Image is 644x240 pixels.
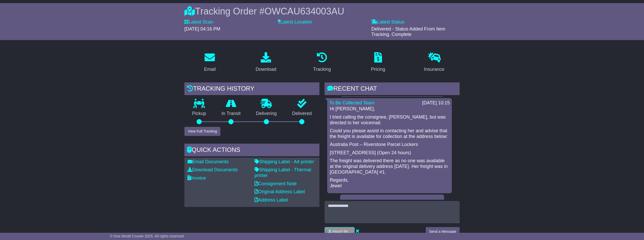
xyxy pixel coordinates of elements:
p: Delivered [284,111,320,117]
label: Latest Status [371,19,405,25]
div: Tracking [313,66,331,73]
p: Delivering [248,111,284,117]
label: Latest Location [278,19,312,25]
a: To Be Collected Team [329,100,375,105]
button: View Full Tracking [184,127,220,136]
div: [DATE] 10:15 [422,100,450,106]
a: Invoice [188,175,206,181]
a: Address Label [254,197,288,203]
span: OWCAU634003AU [265,6,344,17]
p: Hi [PERSON_NAME], [330,106,449,112]
div: Tracking history [184,82,319,96]
span: Delivered - Status Added From Item Tracking. Complete [371,26,445,37]
p: Could you please assist in contacting her and advise that the freight is available for collection... [330,128,449,139]
p: In Transit [214,111,249,117]
a: Insurance [421,50,448,75]
div: Quick Actions [184,144,319,158]
span: [DATE] 04:16 PM [184,26,220,32]
div: Download [256,66,276,73]
span: © One World Courier 2025. All rights reserved. [110,234,185,238]
label: Latest Scan [184,19,213,25]
div: RECENT CHAT [325,82,460,96]
div: Tracking Order # [184,6,460,17]
a: Shipping Label - A4 printer [254,159,314,164]
p: Pickup [184,111,214,117]
a: Email Documents [188,159,229,164]
a: Download Documents [188,167,238,172]
button: Send a Message [426,227,460,236]
div: Email [204,66,216,73]
a: Consignment Note [254,181,297,186]
a: Shipping Label - Thermal printer [254,167,311,178]
p: The freight was delivered there as no one was available at the original delivery address [DATE]. ... [330,158,449,175]
div: [DATE] 13:21 [342,199,442,205]
p: Australia Post – Riverstone Parcel Lockers [330,142,449,148]
p: Regards, Jewel [330,177,449,189]
p: I tried calling the consignee, [PERSON_NAME], but was directed to her voicemail. [330,114,449,126]
div: Insurance [424,66,444,73]
a: Pricing [368,50,388,75]
a: Original Address Label [254,189,305,194]
a: Download [252,50,280,75]
a: Tracking [310,50,334,75]
div: Pricing [371,66,385,73]
a: Email [201,50,219,75]
p: [STREET_ADDRESS] (Open 24 hours) [330,150,449,156]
